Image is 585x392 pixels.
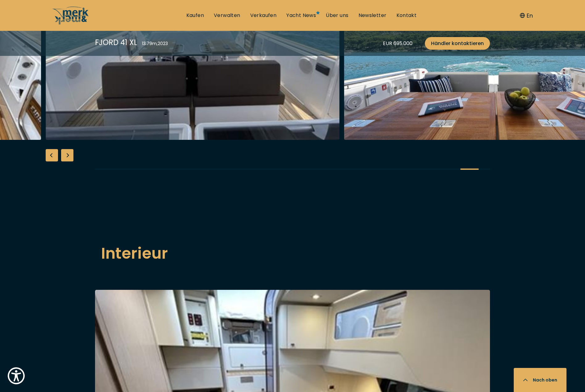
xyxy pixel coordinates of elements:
[514,368,566,392] button: Nach oben
[396,12,417,19] a: Kontakt
[186,12,204,19] a: Kaufen
[359,12,387,19] a: Newsletter
[520,11,533,20] button: En
[95,37,137,48] div: FJORD 41 XL
[46,149,58,161] div: Previous slide
[383,40,413,47] div: EUR 695.000
[61,149,73,161] div: Next slide
[286,12,316,19] a: Yacht News
[6,366,26,386] button: Show Accessibility Preferences
[101,242,484,265] h2: Interieur
[431,40,484,47] span: Händler kontaktieren
[326,12,348,19] a: Über uns
[250,12,277,19] a: Verkaufen
[214,12,240,19] a: Verwalten
[425,37,490,50] a: Händler kontaktieren
[142,40,168,47] div: 13.79 m , 2023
